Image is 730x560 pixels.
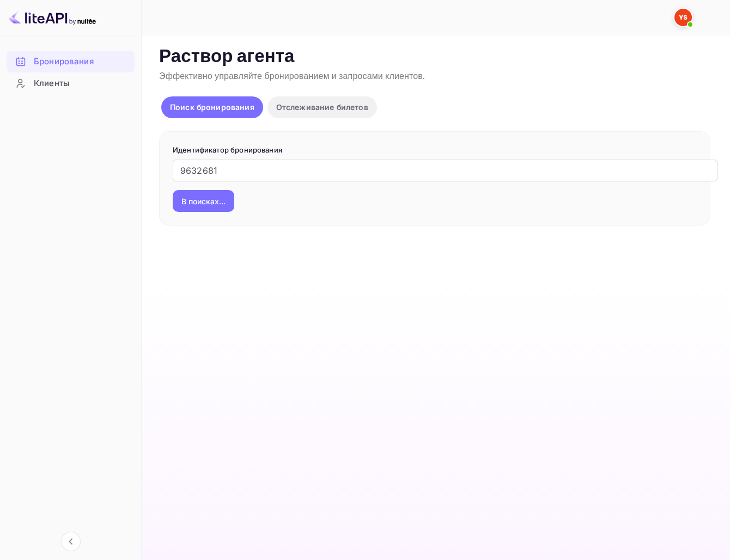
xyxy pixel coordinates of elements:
img: Служба Поддержки Яндекса [674,9,692,26]
a: Бронирования [7,51,135,71]
ya-tr-span: В поисках... [181,196,226,207]
button: В поисках... [173,190,234,212]
ya-tr-span: Клиенты [34,77,69,90]
ya-tr-span: Бронирования [34,56,94,68]
input: Введите идентификатор бронирования (например, 63782194) [173,160,717,181]
ya-tr-span: Эффективно управляйте бронированием и запросами клиентов. [159,71,425,82]
ya-tr-span: Раствор агента [159,45,295,69]
a: Клиенты [7,73,135,93]
div: Клиенты [7,73,135,94]
ya-tr-span: Идентификатор бронирования [173,145,282,154]
button: Свернуть навигацию [61,532,81,551]
ya-tr-span: Поиск бронирования [170,102,254,112]
ya-tr-span: Отслеживание билетов [276,102,368,112]
img: Логотип LiteAPI [9,9,96,26]
div: Бронирования [7,51,135,72]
